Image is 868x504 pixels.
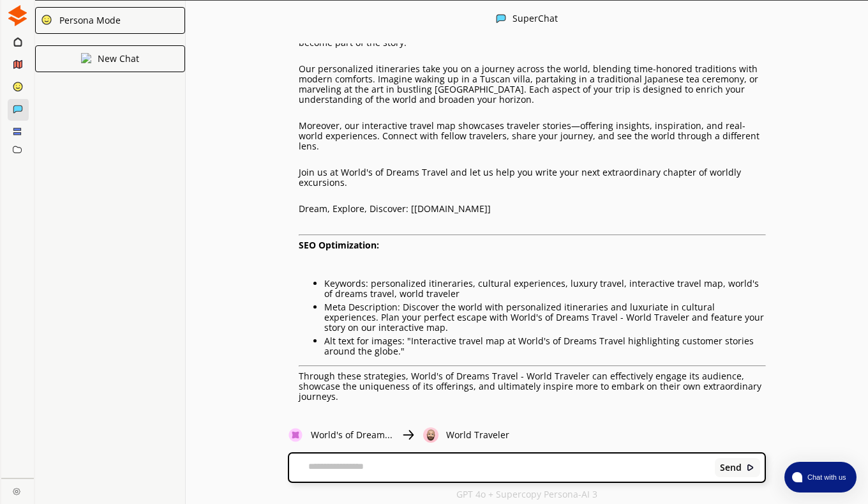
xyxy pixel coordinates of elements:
img: Close [423,427,438,443]
div: SuperChat [513,13,558,26]
p: World's of Dream... [311,430,393,440]
p: Keywords: personalized itineraries, cultural experiences, luxury travel, interactive travel map, ... [324,279,766,299]
img: Close [41,14,52,26]
p: Are you yearning for a vacation that combines captivating cultures with unparalleled luxury? At W... [299,17,766,48]
p: Dream, Explore, Discover: [[DOMAIN_NAME]] [299,204,766,214]
p: World Traveler [446,430,509,440]
p: Our personalized itineraries take you on a journey across the world, blending time-honored tradit... [299,64,766,105]
img: Close [81,53,91,63]
img: Close [746,463,755,472]
strong: SEO Optimization: [299,239,379,251]
img: Close [13,487,20,495]
img: Close [288,427,303,443]
img: Close [7,5,28,26]
b: Send [720,462,742,473]
button: atlas-launcher [784,462,857,493]
p: Through these strategies, World's of Dreams Travel - World Traveler can effectively engage its au... [299,371,766,402]
a: Close [1,478,34,501]
p: Moreover, our interactive travel map showcases traveler stories—offering insights, inspiration, a... [299,121,766,151]
div: Persona Mode [55,15,121,26]
p: Alt text for images: "Interactive travel map at World's of Dreams Travel highlighting customer st... [324,336,766,356]
img: Close [400,427,415,443]
p: New Chat [98,54,139,64]
span: Chat with us [802,472,849,482]
img: Close [496,13,506,24]
p: Meta Description: Discover the world with personalized itineraries and luxuriate in cultural expe... [324,302,766,333]
p: GPT 4o + Supercopy Persona-AI 3 [456,489,597,500]
p: Join us at World's of Dreams Travel and let us help you write your next extraordinary chapter of ... [299,167,766,188]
